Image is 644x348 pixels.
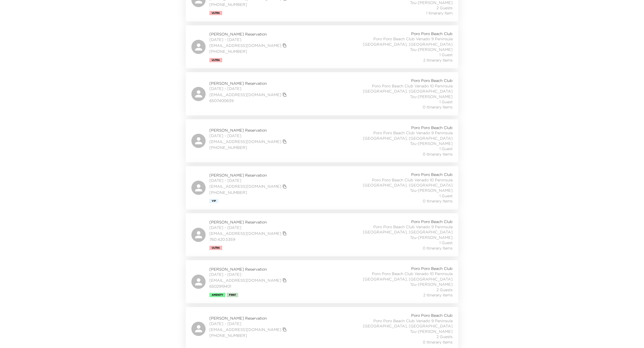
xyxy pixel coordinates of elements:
span: 0 Itinerary Items [423,245,453,251]
span: [DATE] - [DATE] [209,225,288,230]
a: [EMAIL_ADDRESS][DOMAIN_NAME] [209,278,281,283]
span: [PHONE_NUMBER] [209,145,288,150]
span: Poro Poro Beach Club Venado 10 Peninsula [GEOGRAPHIC_DATA], [GEOGRAPHIC_DATA] [348,177,453,188]
span: 0 Itinerary Items [423,152,453,157]
a: [PERSON_NAME] Reservation[DATE] - [DATE][EMAIL_ADDRESS][DOMAIN_NAME]copy primary member email6507... [186,72,458,115]
button: copy primary member email [281,183,288,190]
span: Ultra [212,59,220,62]
a: [EMAIL_ADDRESS][DOMAIN_NAME] [209,43,281,48]
span: [PERSON_NAME] Reservation [209,128,288,133]
span: 0 Itinerary Items [423,198,453,204]
span: Poro Poro Beach Club [411,172,453,177]
span: [PHONE_NUMBER] [209,190,288,195]
span: 1 Guest [439,240,453,245]
span: [DATE] - [DATE] [209,133,288,138]
span: [DATE] - [DATE] [209,86,288,91]
a: [EMAIL_ADDRESS][DOMAIN_NAME] [209,139,281,144]
span: 2 Itinerary Items [423,58,453,63]
span: Amenity [212,294,223,296]
span: [DATE] - [DATE] [209,272,288,277]
span: Vip [212,200,216,202]
button: copy primary member email [281,277,288,284]
span: Poro Poro Beach Club Venado 9 Peninsula [GEOGRAPHIC_DATA], [GEOGRAPHIC_DATA] [348,224,453,235]
span: First [229,294,236,296]
span: Tzu-[PERSON_NAME] [410,94,453,99]
span: 0 Itinerary Items [423,104,453,110]
span: [PERSON_NAME] Reservation [209,81,288,86]
span: Poro Poro Beach Club [411,219,453,224]
span: Poro Poro Beach Club [411,125,453,130]
button: copy primary member email [281,230,288,237]
a: [PERSON_NAME] Reservation[DATE] - [DATE][EMAIL_ADDRESS][DOMAIN_NAME]copy primary member email[PHO... [186,166,458,209]
span: Tzu-[PERSON_NAME] [410,329,453,334]
button: copy primary member email [281,91,288,98]
a: [EMAIL_ADDRESS][DOMAIN_NAME] [209,231,281,236]
span: [PHONE_NUMBER] [209,333,288,338]
span: Poro Poro Beach Club Venado 9 Peninsula [GEOGRAPHIC_DATA], [GEOGRAPHIC_DATA] [348,130,453,141]
span: [PERSON_NAME] Reservation [209,31,288,37]
span: Ultra [212,12,220,14]
span: [PHONE_NUMBER] [209,49,288,54]
span: [PERSON_NAME] Reservation [209,267,288,272]
a: [PERSON_NAME] Reservation[DATE] - [DATE][EMAIL_ADDRESS][DOMAIN_NAME]copy primary member email760.... [186,213,458,256]
button: copy primary member email [281,326,288,333]
span: 0 Itinerary Items [423,339,453,345]
span: [DATE] - [DATE] [209,321,288,326]
span: Poro Poro Beach Club Venado 9 Peninsula [GEOGRAPHIC_DATA], [GEOGRAPHIC_DATA] [348,318,453,329]
span: 1 Guest [439,193,453,198]
span: [PERSON_NAME] Reservation [209,173,288,178]
span: 2 Guests [437,334,453,339]
span: 1 Guest [439,99,453,104]
a: [EMAIL_ADDRESS][DOMAIN_NAME] [209,184,281,189]
span: [PHONE_NUMBER] [209,2,288,7]
button: copy primary member email [281,138,288,145]
span: Tzu-[PERSON_NAME] [410,141,453,146]
a: [PERSON_NAME] Reservation[DATE] - [DATE][EMAIL_ADDRESS][DOMAIN_NAME]copy primary member email6502... [186,260,458,303]
span: 6507400639 [209,98,288,103]
span: Tzu-[PERSON_NAME] [410,235,453,240]
a: [EMAIL_ADDRESS][DOMAIN_NAME] [209,92,281,97]
span: 1 Itinerary Item [426,10,453,16]
span: 2 Guests [437,287,453,292]
span: 6502919401 [209,284,288,289]
button: copy primary member email [281,42,288,49]
span: Poro Poro Beach Club Venado 10 Peninsula [GEOGRAPHIC_DATA], [GEOGRAPHIC_DATA] [348,271,453,282]
span: [DATE] - [DATE] [209,37,288,42]
span: Tzu-[PERSON_NAME] [410,282,453,287]
a: [EMAIL_ADDRESS][DOMAIN_NAME] [209,327,281,332]
span: Poro Poro Beach Club Venado 9 Peninsula [GEOGRAPHIC_DATA], [GEOGRAPHIC_DATA] [348,36,453,47]
span: 1 Guest [439,146,453,151]
span: 2 Guests [437,5,453,10]
span: Poro Poro Beach Club [411,266,453,271]
span: 760.420.5359 [209,237,288,242]
a: [PERSON_NAME] Reservation[DATE] - [DATE][EMAIL_ADDRESS][DOMAIN_NAME]copy primary member email[PHO... [186,25,458,68]
span: Poro Poro Beach Club Venado 10 Peninsula [GEOGRAPHIC_DATA], [GEOGRAPHIC_DATA] [348,83,453,94]
span: Poro Poro Beach Club [411,78,453,83]
span: [PERSON_NAME] Reservation [209,219,288,225]
span: [DATE] - [DATE] [209,178,288,183]
span: Poro Poro Beach Club [411,31,453,36]
span: 1 Guest [439,52,453,57]
span: 2 Itinerary Items [423,292,453,298]
a: [PERSON_NAME] Reservation[DATE] - [DATE][EMAIL_ADDRESS][DOMAIN_NAME]copy primary member email[PHO... [186,119,458,162]
span: Ultra [212,246,220,249]
span: Tzu-[PERSON_NAME] [410,188,453,193]
span: Poro Poro Beach Club [411,313,453,318]
span: [PERSON_NAME] Reservation [209,316,288,321]
span: Tzu-[PERSON_NAME] [410,47,453,52]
